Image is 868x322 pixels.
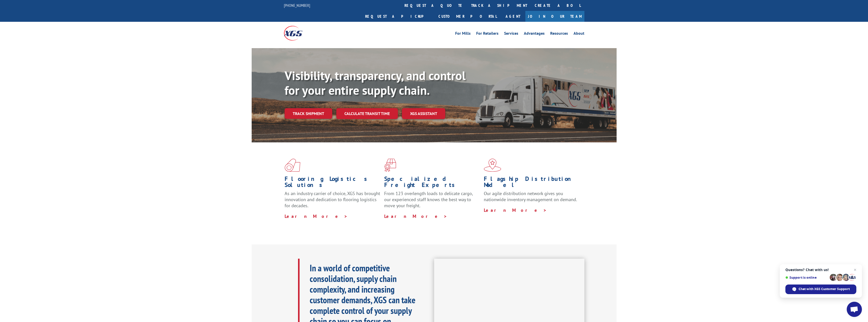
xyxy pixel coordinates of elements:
[484,207,547,213] a: Learn More >
[284,3,310,8] a: [PHONE_NUMBER]
[550,31,568,37] a: Resources
[504,31,518,37] a: Services
[384,159,396,172] img: xgs-icon-focused-on-flooring-red
[384,213,447,219] a: Learn More >
[501,11,525,22] a: Agent
[524,31,545,37] a: Advantages
[285,213,348,219] a: Learn More >
[484,159,501,172] img: xgs-icon-flagship-distribution-model-red
[484,176,580,191] h1: Flagship Distribution Model
[285,68,466,98] b: Visibility, transparency, and control for your entire supply chain.
[384,176,480,191] h1: Specialized Freight Experts
[799,287,850,291] span: Chat with XGS Customer Support
[336,108,398,119] a: Calculate transit time
[525,11,584,22] a: Join Our Team
[484,191,577,202] span: Our agile distribution network gives you nationwide inventory management on demand.
[285,159,300,172] img: xgs-icon-total-supply-chain-intelligence-red
[785,276,828,279] span: Support is online
[785,268,856,272] span: Questions? Chat with us!
[476,31,498,37] a: For Retailers
[285,191,380,209] span: As an industry carrier of choice, XGS has brought innovation and dedication to flooring logistics...
[384,191,480,213] p: From 123 overlength loads to delicate cargo, our experienced staff knows the best way to move you...
[285,108,332,119] a: Track shipment
[574,31,584,37] a: About
[785,285,856,294] span: Chat with XGS Customer Support
[361,11,435,22] a: Request a pickup
[847,302,862,317] a: Open chat
[285,176,380,191] h1: Flooring Logistics Solutions
[455,31,471,37] a: For Mills
[402,108,445,119] a: XGS ASSISTANT
[435,11,501,22] a: Customer Portal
